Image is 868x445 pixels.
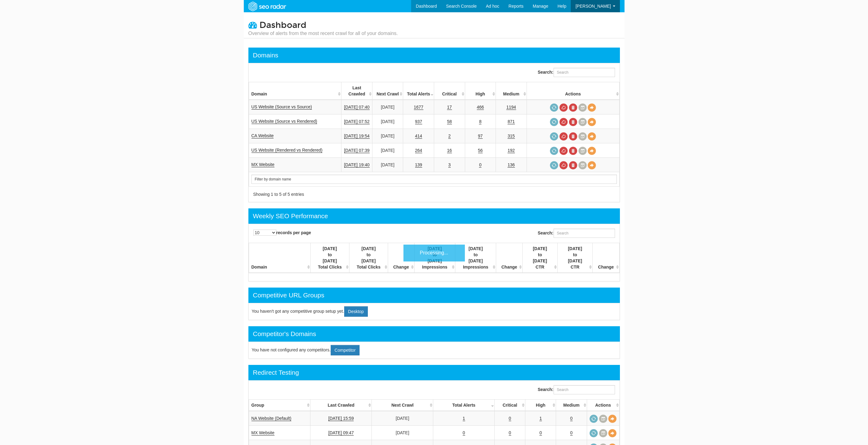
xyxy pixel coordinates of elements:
a: 192 [508,148,515,153]
label: records per page [253,230,311,236]
span: Reports [508,4,524,9]
a: View Domain Overview [588,147,596,155]
a: Delete most recent audit [569,103,577,112]
a: 466 [477,105,484,110]
a: Request a crawl [550,103,558,112]
a: 0 [463,430,465,435]
th: Last Crawled: activate to sort column descending [341,82,372,100]
a: 0 [509,416,511,421]
th: Total Alerts: activate to sort column ascending [433,400,495,411]
a: Crawl History [578,118,587,126]
a: NA Website (Default) [251,416,291,421]
a: View Domain Overview [588,103,596,112]
a: 2 [448,133,451,139]
a: 1 [463,416,465,421]
input: Search: [554,68,615,77]
td: [DATE] [372,158,403,172]
a: 871 [508,119,515,124]
th: [DATE] to [DATE] Impressions [455,243,496,273]
a: 0 [570,416,573,421]
a: 0 [539,430,542,435]
a: 16 [447,148,452,153]
a: 56 [478,148,483,153]
th: [DATE] to [DATE] CTR [522,243,557,273]
a: Desktop [344,306,368,317]
a: Cancel in-progress audit [559,118,568,126]
a: 264 [415,148,422,153]
a: US Website (Source vs Source) [251,104,312,110]
a: Cancel in-progress audit [559,147,568,155]
th: Medium: activate to sort column descending [556,400,587,411]
a: 315 [508,133,515,139]
a: Delete most recent audit [569,161,577,169]
a: Crawl History [578,161,587,169]
a: 97 [478,133,483,139]
a: 0 [509,430,511,435]
a: 136 [508,162,515,168]
a: 17 [447,105,452,110]
a: View Domain Overview [588,118,596,126]
a: [DATE] 07:52 [344,119,370,124]
a: 139 [415,162,422,168]
div: Competitor's Domains [253,329,316,339]
th: [DATE] to [DATE] Total Clicks [349,243,388,273]
td: [DATE] [372,114,403,129]
a: Delete most recent audit [569,118,577,126]
th: Critical: activate to sort column descending [434,82,465,100]
a: Request a crawl [590,415,598,423]
a: Competitor [331,345,360,355]
th: Domain [249,243,310,273]
th: Actions: activate to sort column ascending [527,82,619,100]
a: [DATE] 07:39 [344,148,370,153]
th: Last Crawled: activate to sort column descending [310,400,372,411]
label: Search: [538,68,615,77]
a: Delete most recent audit [569,132,577,141]
div: Weekly SEO Performance [253,211,328,221]
a: Cancel in-progress audit [559,161,568,169]
th: Change [496,243,523,273]
a: Request a crawl [550,147,558,155]
a: Delete most recent audit [569,147,577,155]
span: [PERSON_NAME] [575,4,611,9]
th: Domain: activate to sort column ascending [249,82,341,100]
a: MX Website [251,162,274,167]
a: Crawl History [578,132,587,141]
select: records per page [253,230,276,236]
a: [DATE] 09:47 [328,430,354,435]
div: You haven't got any competitive group setup yet. [248,303,620,320]
a: US Website (Rendered vs Rendered) [251,148,323,153]
th: Group: activate to sort column ascending [249,400,310,411]
a: Crawl History [599,415,607,423]
a: 8 [479,119,481,124]
span: Help [558,4,566,9]
span: Dashboard [259,20,306,30]
th: Change [593,243,619,273]
a: Crawl History [599,429,607,437]
th: High: activate to sort column descending [465,82,496,100]
a: 414 [415,133,422,139]
a: [DATE] 19:54 [344,133,370,139]
a: [DATE] 07:40 [344,105,370,110]
th: [DATE] to [DATE] Total Clicks [310,243,349,273]
a: US Website (Source vs Rendered) [251,119,317,124]
input: Search [251,175,617,184]
a: Cancel in-progress audit [559,103,568,112]
a: Crawl History [578,103,587,112]
a: View Domain Overview [588,132,596,141]
a: Crawl History [578,147,587,155]
th: [DATE] to [DATE] Impressions [414,243,455,273]
th: Critical: activate to sort column descending [495,400,525,411]
div: Redirect Testing [253,368,299,377]
a: CA Website [251,133,274,138]
a: Cancel in-progress audit [559,132,568,141]
a: View Bundle Overview [608,415,617,423]
a: [DATE] 19:40 [344,162,370,168]
a: Request a crawl [550,118,558,126]
th: [DATE] to [DATE] CTR [558,243,593,273]
a: 58 [447,119,452,124]
a: 0 [570,430,573,435]
a: View Bundle Overview [608,429,617,437]
th: High: activate to sort column descending [525,400,556,411]
div: Showing 1 to 5 of 5 entries [253,191,426,197]
a: 937 [415,119,422,124]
